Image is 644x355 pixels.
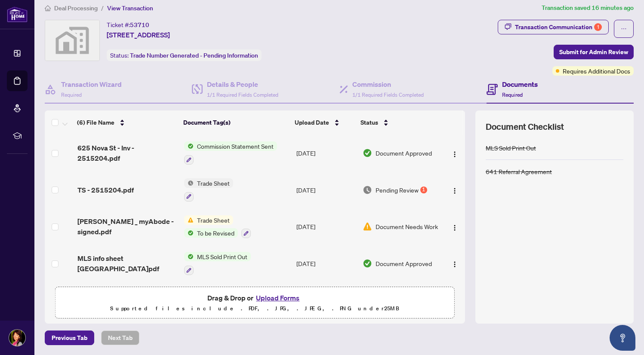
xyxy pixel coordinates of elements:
[486,143,536,153] div: MLS Sold Print Out
[184,215,251,239] button: Status IconTrade SheetStatus IconTo be Revised
[107,4,153,12] span: View Transaction
[357,110,439,135] th: Status
[107,20,149,30] div: Ticket #:
[293,135,359,171] td: [DATE]
[101,3,104,13] li: /
[376,185,419,195] span: Pending Review
[498,20,609,34] button: Transaction Communication1
[363,259,372,268] img: Document Status
[515,20,602,34] div: Transaction Communication
[363,148,372,158] img: Document Status
[184,252,251,275] button: Status IconMLS Sold Print Out
[293,208,359,245] td: [DATE]
[352,92,424,98] span: 1/1 Required Fields Completed
[451,224,458,231] img: Logo
[101,331,139,345] button: Next Tab
[363,222,372,231] img: Document Status
[542,3,634,13] article: Transaction saved 16 minutes ago
[376,259,432,268] span: Document Approved
[486,121,564,133] span: Document Checklist
[77,253,177,274] span: MLS info sheet [GEOGRAPHIC_DATA]pdf
[363,185,372,195] img: Document Status
[45,5,51,11] span: home
[184,141,194,151] img: Status Icon
[420,187,427,193] div: 1
[594,23,602,31] div: 1
[9,330,25,346] img: Profile Icon
[77,216,177,237] span: [PERSON_NAME] _ myAbode - signed.pdf
[502,92,523,98] span: Required
[352,79,424,89] h4: Commission
[621,26,627,32] span: ellipsis
[61,79,122,89] h4: Transaction Wizard
[184,228,194,238] img: Status Icon
[194,252,251,261] span: MLS Sold Print Out
[77,185,134,195] span: TS - 2515204.pdf
[207,92,278,98] span: 1/1 Required Fields Completed
[207,79,278,89] h4: Details & People
[448,220,462,233] button: Logo
[52,331,87,345] span: Previous Tab
[610,325,635,351] button: Open asap
[554,45,634,59] button: Submit for Admin Review
[194,141,277,151] span: Commission Statement Sent
[180,110,291,135] th: Document Tag(s)
[54,4,98,12] span: Deal Processing
[61,92,82,98] span: Required
[107,30,170,40] span: [STREET_ADDRESS]
[291,110,357,135] th: Upload Date
[486,167,552,176] div: 641 Referral Agreement
[194,228,238,238] span: To be Revised
[448,257,462,270] button: Logo
[295,118,329,127] span: Upload Date
[194,215,233,225] span: Trade Sheet
[45,20,99,61] img: svg%3e
[184,215,194,225] img: Status Icon
[376,222,438,231] span: Document Needs Work
[451,187,458,194] img: Logo
[130,21,149,29] span: 53710
[361,118,378,127] span: Status
[376,148,432,158] span: Document Approved
[184,178,194,188] img: Status Icon
[448,146,462,160] button: Logo
[502,79,538,89] h4: Documents
[448,183,462,197] button: Logo
[107,49,262,61] div: Status:
[61,303,449,314] p: Supported files include .PDF, .JPG, .JPEG, .PNG under 25 MB
[184,178,233,202] button: Status IconTrade Sheet
[563,66,630,76] span: Requires Additional Docs
[253,292,302,303] button: Upload Forms
[184,141,277,165] button: Status IconCommission Statement Sent
[451,261,458,268] img: Logo
[194,178,233,188] span: Trade Sheet
[293,171,359,208] td: [DATE]
[7,6,28,22] img: logo
[130,52,258,59] span: Trade Number Generated - Pending Information
[77,118,114,127] span: (6) File Name
[45,331,94,345] button: Previous Tab
[207,292,302,303] span: Drag & Drop or
[74,110,180,135] th: (6) File Name
[184,252,194,261] img: Status Icon
[451,151,458,158] img: Logo
[55,287,454,319] span: Drag & Drop orUpload FormsSupported files include .PDF, .JPG, .JPEG, .PNG under25MB
[293,282,359,319] td: [DATE]
[77,143,177,163] span: 625 Nova St - Inv - 2515204.pdf
[559,45,628,59] span: Submit for Admin Review
[293,245,359,282] td: [DATE]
